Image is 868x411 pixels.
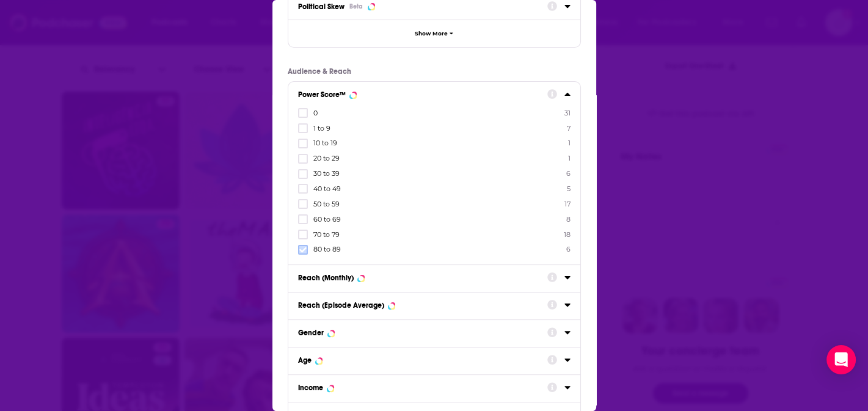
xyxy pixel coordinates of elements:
span: 31 [564,109,570,117]
button: Power Score™ [298,87,547,102]
span: 5 [566,184,570,193]
div: Gender [298,329,324,337]
span: 0 [313,109,318,117]
button: Gender [298,325,547,340]
span: 18 [563,230,570,239]
span: 80 to 89 [313,245,341,253]
span: 70 to 79 [313,230,340,239]
button: Show More [288,20,580,47]
span: Political Skew [298,2,345,11]
div: Reach (Monthly) [298,274,354,282]
button: Reach (Monthly) [298,270,547,285]
span: 60 to 69 [313,215,341,224]
span: 1 [567,139,570,147]
span: 6 [566,169,570,178]
div: Age [298,356,312,365]
button: Reach (Episode Average) [298,297,547,313]
div: Reach (Episode Average) [298,301,384,310]
button: Age [298,352,547,368]
span: 20 to 29 [313,154,340,162]
span: Show More [415,31,448,37]
span: 17 [564,200,570,208]
span: 10 to 19 [313,139,337,147]
span: 30 to 39 [313,169,340,178]
span: 1 to 9 [313,124,330,133]
div: Income [298,384,323,392]
span: 7 [566,124,570,133]
div: Open Intercom Messenger [826,345,856,374]
button: Income [298,380,547,395]
p: Audience & Reach [288,67,581,76]
div: Power Score™ [298,90,346,99]
span: 40 to 49 [313,184,341,193]
span: 50 to 59 [313,200,340,208]
div: Beta [349,2,363,10]
span: 6 [566,245,570,253]
span: 8 [566,215,570,224]
span: 1 [567,154,570,162]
